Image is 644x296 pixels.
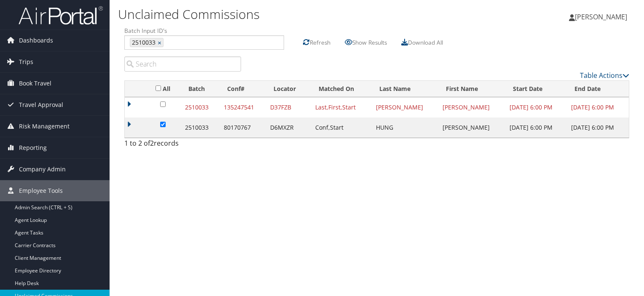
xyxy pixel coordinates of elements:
[220,97,266,117] td: 135247541
[19,51,33,72] span: Trips
[505,81,567,97] th: Start Date: activate to sort column ascending
[181,97,219,117] td: 2510033
[266,117,311,138] td: D6MXZR
[408,35,443,50] label: Download All
[311,117,372,138] td: Conf,Start
[372,97,439,117] td: [PERSON_NAME]
[19,137,47,158] span: Reporting
[311,97,372,117] td: Last,First,Start
[569,4,636,29] a: [PERSON_NAME]
[125,81,145,97] th: : activate to sort column ascending
[505,97,567,117] td: [DATE] 6:00 PM
[567,97,629,117] td: [DATE] 6:00 PM
[19,180,63,201] span: Employee Tools
[438,117,505,138] td: [PERSON_NAME]
[145,81,181,97] th: All: activate to sort column ascending
[19,94,63,115] span: Travel Approval
[124,27,284,35] label: Batch Input ID's
[220,117,266,138] td: 80170767
[310,35,330,50] label: Refresh
[505,117,567,138] td: [DATE] 6:00 PM
[580,71,629,80] a: Table Actions
[158,38,163,47] a: ×
[372,117,439,138] td: HUNG
[130,38,156,47] span: 2510033
[575,12,627,21] span: [PERSON_NAME]
[352,35,387,50] label: Show Results
[19,159,66,180] span: Company Admin
[19,116,70,137] span: Risk Management
[266,81,311,97] th: Locator: activate to sort column ascending
[567,81,629,97] th: End Date: activate to sort column ascending
[220,81,266,97] th: Conf#: activate to sort column ascending
[311,81,372,97] th: Matched On: activate to sort column ascending
[266,97,311,117] td: D37FZB
[438,97,505,117] td: [PERSON_NAME]
[150,139,154,148] span: 2
[19,73,51,94] span: Book Travel
[181,81,219,97] th: Batch: activate to sort column descending
[19,5,103,25] img: airportal-logo.png
[438,81,505,97] th: First Name: activate to sort column ascending
[124,56,241,72] input: Search
[118,5,463,23] h1: Unclaimed Commissions
[181,117,219,138] td: 2510033
[124,138,241,152] div: 1 to 2 of records
[567,117,629,138] td: [DATE] 6:00 PM
[372,81,439,97] th: Last Name: activate to sort column ascending
[19,30,53,51] span: Dashboards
